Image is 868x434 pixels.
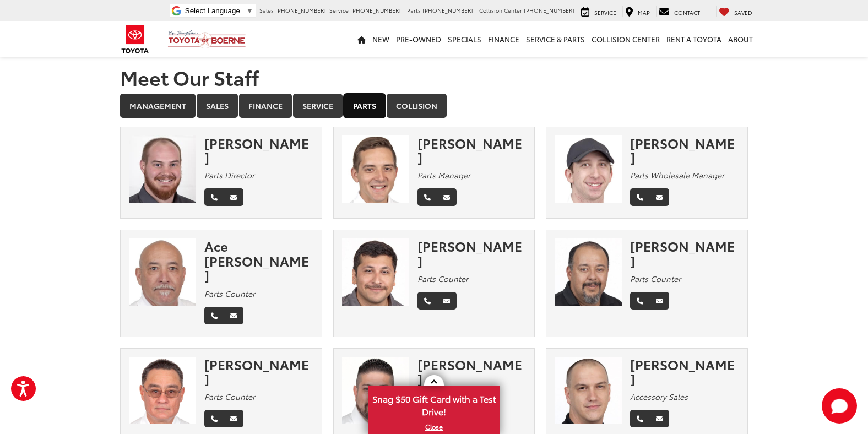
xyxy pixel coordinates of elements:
div: [PERSON_NAME] [630,357,739,386]
span: [PHONE_NUMBER] [524,6,574,14]
div: [PERSON_NAME] [204,135,313,165]
a: Pre-Owned [393,21,444,57]
span: Service [329,6,349,14]
a: Parts [344,94,386,118]
em: Parts Wholesale Manager [630,170,724,181]
span: ▼ [246,7,253,15]
a: Phone [417,188,437,206]
a: Select Language​ [185,7,253,15]
a: Rent a Toyota [663,21,725,57]
em: Parts Counter [417,273,468,284]
a: Email [649,410,669,427]
a: Email [437,188,457,206]
span: Contact [674,8,700,17]
img: Elijah Martinez [342,135,409,203]
a: Home [354,21,369,57]
a: Phone [630,410,650,427]
img: Brian McGee [555,357,622,424]
img: Marc Elizarraraz [342,238,409,306]
img: Rudy Garza [129,357,196,424]
div: Department Tabs [120,94,748,119]
a: Management [120,94,196,118]
img: Mark Vargas [342,357,409,424]
a: Email [649,188,669,206]
a: Phone [204,188,224,206]
span: Sales [259,6,274,14]
a: Email [649,292,669,310]
a: Phone [204,410,224,427]
em: Accessory Sales [630,391,688,402]
div: Ace [PERSON_NAME] [204,238,313,282]
a: Phone [630,188,650,206]
img: Justin Ernst [129,135,196,203]
div: [PERSON_NAME] [630,238,739,268]
a: Phone [204,307,224,324]
a: Service [293,94,343,118]
a: Email [437,292,457,310]
a: Finance [239,94,292,118]
em: Parts Counter [630,273,681,284]
a: New [369,21,393,57]
a: Phone [417,292,437,310]
span: [PHONE_NUMBER] [350,6,401,14]
em: Parts Director [204,170,254,181]
span: [PHONE_NUMBER] [275,6,326,14]
span: ​ [243,7,243,15]
span: Snag $50 Gift Card with a Test Drive! [369,387,499,421]
div: [PERSON_NAME] [417,135,527,165]
img: Ace Cantu [129,238,196,306]
em: Parts Manager [417,170,470,181]
img: Toyota [115,21,156,57]
img: Raul Bocanegra [555,238,622,306]
div: [PERSON_NAME] [417,238,527,268]
span: Map [638,8,650,17]
div: [PERSON_NAME] [417,357,527,386]
a: My Saved Vehicles [716,6,755,17]
img: Vic Vaughan Toyota of Boerne [167,30,246,49]
span: Collision Center [479,6,522,14]
img: Stone Bennett [555,135,622,203]
a: Collision [387,94,447,118]
a: Email [224,188,243,206]
div: [PERSON_NAME] [630,135,739,165]
span: Saved [734,8,752,17]
span: Service [594,8,616,17]
span: Parts [407,6,421,14]
a: Contact [656,6,703,17]
a: Specials [444,21,485,57]
div: [PERSON_NAME] [204,357,313,386]
span: Select Language [185,7,240,15]
button: Toggle Chat Window [822,388,857,424]
em: Parts Counter [204,288,255,299]
span: [PHONE_NUMBER] [422,6,473,14]
a: Sales [197,94,238,118]
a: Email [224,410,243,427]
a: Email [224,307,243,324]
a: Service & Parts: Opens in a new tab [523,21,588,57]
a: Collision Center [588,21,663,57]
a: Phone [630,292,650,310]
a: Map [622,6,653,17]
a: Service [578,6,619,17]
svg: Start Chat [822,388,857,424]
a: Finance [485,21,523,57]
a: About [725,21,756,57]
em: Parts Counter [204,391,255,402]
h1: Meet Our Staff [120,66,748,88]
